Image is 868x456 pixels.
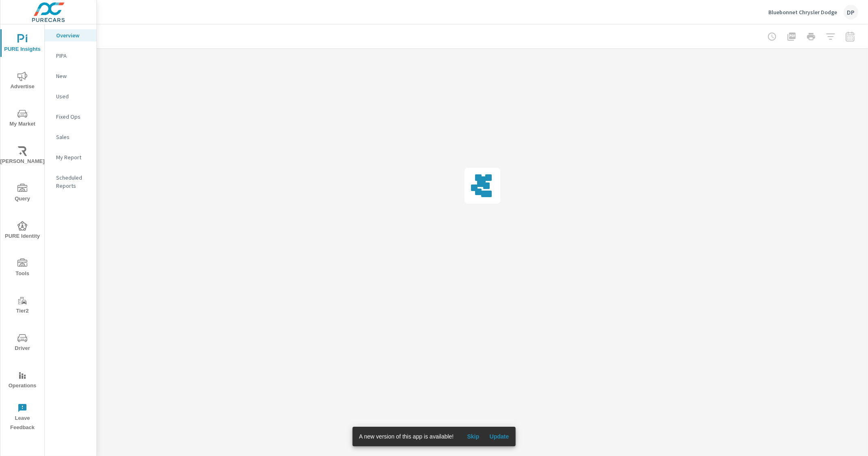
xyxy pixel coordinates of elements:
span: PURE Identity [3,221,42,241]
div: PIPA [45,50,96,62]
span: Tools [3,258,42,278]
span: Driver [3,333,42,353]
p: Fixed Ops [56,113,90,121]
div: DP [844,5,858,20]
span: Skip [463,433,483,440]
div: Sales [45,131,96,143]
div: Overview [45,29,96,41]
p: My Report [56,153,90,161]
p: Used [56,92,90,100]
span: Tier2 [3,296,42,316]
div: Scheduled Reports [45,172,96,192]
p: Bluebonnet Chrysler Dodge [768,9,837,16]
div: nav menu [0,24,44,436]
span: Query [3,184,42,204]
p: PIPA [56,52,90,60]
p: Overview [56,31,90,39]
span: Leave Feedback [3,403,42,432]
button: Skip [460,430,486,443]
span: PURE Insights [3,34,42,54]
span: Update [489,433,509,440]
div: Used [45,90,96,102]
span: Operations [3,371,42,391]
p: Scheduled Reports [56,174,90,190]
button: Update [486,430,512,443]
div: Fixed Ops [45,111,96,123]
p: New [56,72,90,80]
span: A new version of this app is available! [359,433,454,440]
p: Sales [56,133,90,141]
div: New [45,70,96,82]
span: [PERSON_NAME] [3,146,42,166]
div: My Report [45,151,96,163]
span: Advertise [3,72,42,91]
span: My Market [3,109,42,129]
